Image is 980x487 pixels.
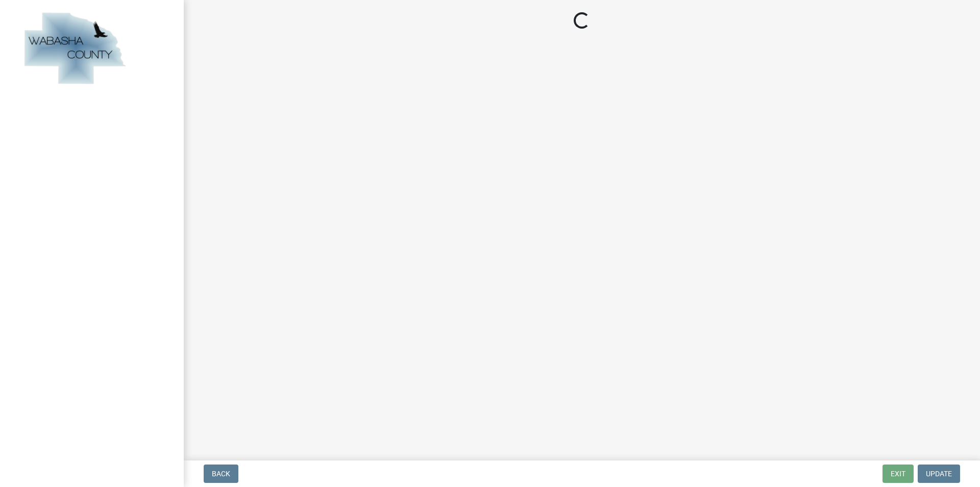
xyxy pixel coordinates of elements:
button: Update [918,465,960,483]
span: Back [212,470,230,478]
img: Wabasha County, Minnesota [20,11,129,87]
span: Update [926,470,952,478]
button: Exit [883,465,914,483]
button: Back [204,465,238,483]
